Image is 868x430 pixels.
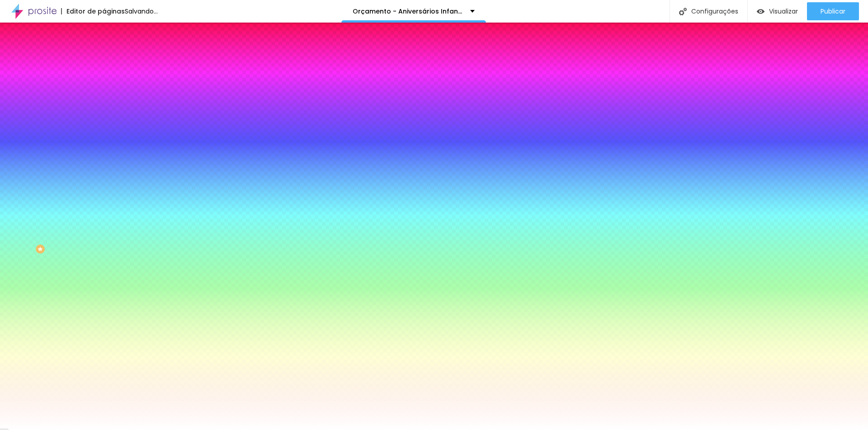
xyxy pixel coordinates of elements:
button: Publicar [807,2,859,20]
img: Icone [679,8,687,15]
img: view-1.svg [757,8,764,15]
p: Orçamento - Aniversários Infantis [353,8,463,14]
span: Publicar [821,8,845,15]
div: Editor de páginas [61,8,125,14]
div: Salvando... [125,8,158,14]
span: Visualizar [769,8,798,15]
button: Visualizar [748,2,807,20]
